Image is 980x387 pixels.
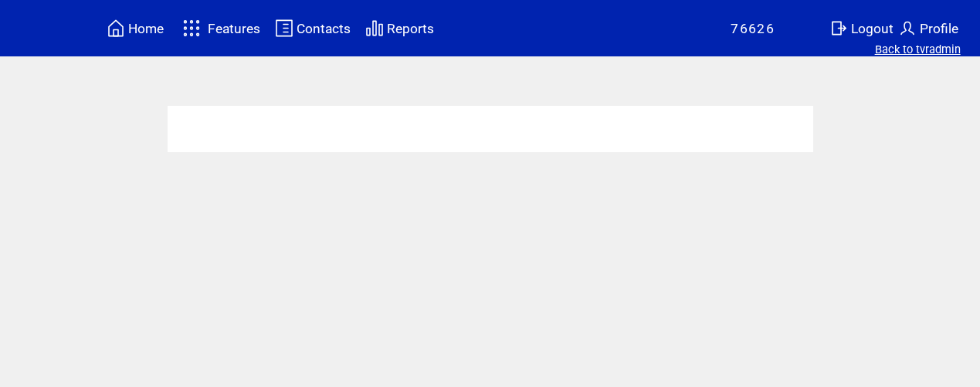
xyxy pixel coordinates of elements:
[387,21,434,36] span: Reports
[107,19,125,38] img: home.svg
[128,21,164,36] span: Home
[275,19,293,38] img: contacts.svg
[829,19,848,38] img: exit.svg
[898,19,917,38] img: profile.svg
[365,19,384,38] img: chart.svg
[731,21,775,36] span: 76626
[875,42,961,56] a: Back to tvradmin
[178,15,205,41] img: features.svg
[104,16,166,40] a: Home
[297,21,351,36] span: Contacts
[920,21,958,36] span: Profile
[896,16,961,40] a: Profile
[827,16,896,40] a: Logout
[176,13,263,43] a: Features
[363,16,436,40] a: Reports
[851,21,894,36] span: Logout
[208,21,260,36] span: Features
[273,16,353,40] a: Contacts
